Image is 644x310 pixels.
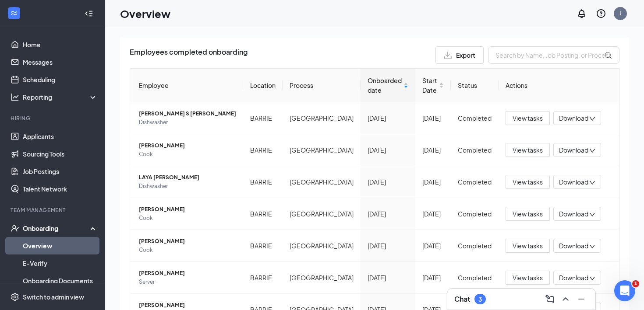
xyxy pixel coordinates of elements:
button: Minimize [574,292,588,306]
a: Applicants [23,128,98,145]
div: 3 [478,296,482,303]
span: down [589,244,595,250]
span: [PERSON_NAME] [139,237,236,246]
iframe: Intercom live chat [614,280,635,301]
div: J [619,10,622,17]
div: Completed [458,113,492,123]
div: [DATE] [368,177,408,187]
span: [PERSON_NAME] [139,141,236,150]
svg: Settings [11,293,19,301]
span: View tasks [513,113,543,123]
span: 1 [632,280,639,287]
button: View tasks [506,111,550,125]
div: [DATE] [422,145,444,155]
td: [GEOGRAPHIC_DATA] [283,262,361,294]
div: [DATE] [422,209,444,219]
span: Download [559,146,588,155]
td: BARRIE [243,166,283,198]
span: Onboarded date [368,76,402,95]
td: BARRIE [243,198,283,230]
div: [DATE] [422,273,444,282]
span: down [589,275,595,282]
span: down [589,116,595,122]
span: View tasks [513,145,543,155]
a: Onboarding Documents [23,272,98,289]
span: View tasks [513,241,543,251]
td: BARRIE [243,230,283,262]
div: [DATE] [368,145,408,155]
span: Download [559,273,588,282]
span: down [589,212,595,218]
span: [PERSON_NAME] [139,205,236,214]
svg: Analysis [11,93,19,101]
div: Completed [458,145,492,155]
td: [GEOGRAPHIC_DATA] [283,198,361,230]
button: Export [435,46,484,64]
th: Employee [130,69,243,102]
span: [PERSON_NAME] S [PERSON_NAME] [139,109,236,118]
td: BARRIE [243,102,283,134]
td: [GEOGRAPHIC_DATA] [283,230,361,262]
div: [DATE] [368,273,408,282]
button: View tasks [506,175,550,189]
span: Export [456,52,475,58]
span: Download [559,209,588,219]
svg: UserCheck [11,224,19,233]
a: Messages [23,53,98,71]
div: Reporting [23,93,98,101]
svg: Minimize [576,294,587,304]
div: [DATE] [368,113,408,123]
span: Dishwasher [139,182,236,191]
span: down [589,180,595,186]
th: Location [243,69,283,102]
svg: ComposeMessage [545,294,555,304]
td: BARRIE [243,262,283,294]
div: [DATE] [422,113,444,123]
div: Completed [458,273,492,282]
svg: ChevronUp [560,294,571,304]
svg: WorkstreamLogo [10,9,18,17]
button: View tasks [506,207,550,221]
button: ComposeMessage [543,292,557,306]
div: Completed [458,241,492,251]
span: View tasks [513,209,543,219]
th: Actions [499,69,619,102]
span: Cook [139,246,236,254]
span: Start Date [422,76,437,95]
input: Search by Name, Job Posting, or Process [488,46,619,64]
div: [DATE] [422,241,444,251]
span: LAYA [PERSON_NAME] [139,173,236,182]
td: [GEOGRAPHIC_DATA] [283,166,361,198]
svg: QuestionInfo [596,8,606,19]
th: Start Date [415,69,451,102]
span: [PERSON_NAME] [139,269,236,278]
a: Talent Network [23,180,98,198]
h3: Chat [454,294,470,304]
span: View tasks [513,273,543,282]
a: Overview [23,237,98,254]
div: [DATE] [368,209,408,219]
div: Completed [458,177,492,187]
span: Download [559,114,588,123]
span: Download [559,178,588,187]
div: Completed [458,209,492,219]
svg: Notifications [577,8,587,19]
td: [GEOGRAPHIC_DATA] [283,134,361,166]
a: Home [23,36,98,53]
td: [GEOGRAPHIC_DATA] [283,102,361,134]
span: View tasks [513,177,543,187]
a: Scheduling [23,71,98,88]
span: Employees completed onboarding [130,46,248,64]
th: Process [283,69,361,102]
a: Sourcing Tools [23,145,98,163]
span: Cook [139,214,236,223]
div: Switch to admin view [23,293,84,301]
td: BARRIE [243,134,283,166]
div: Onboarding [23,224,90,233]
span: [PERSON_NAME] [139,301,236,310]
div: [DATE] [368,241,408,251]
span: Server [139,278,236,286]
span: Dishwasher [139,118,236,127]
span: Download [559,241,588,251]
div: [DATE] [422,177,444,187]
